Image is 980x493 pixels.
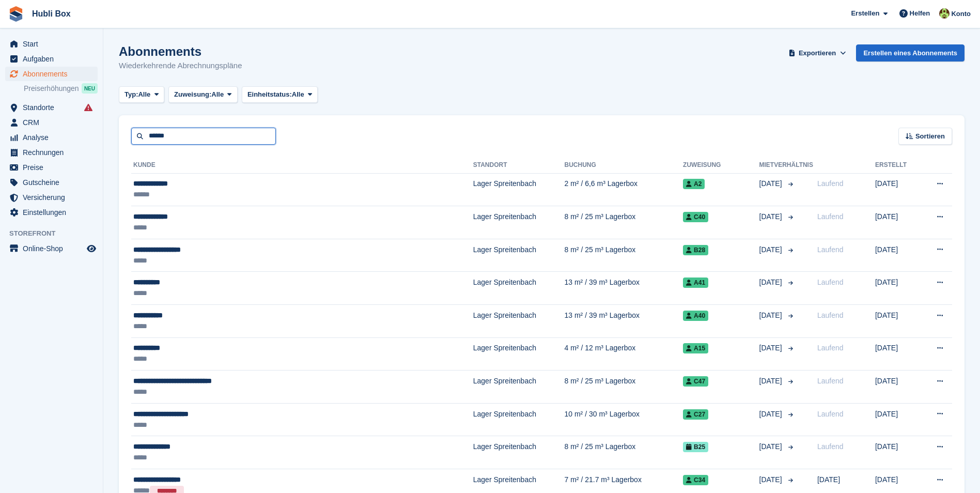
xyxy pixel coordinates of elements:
[23,115,85,130] span: CRM
[875,173,921,206] td: [DATE]
[875,305,921,338] td: [DATE]
[875,337,921,371] td: [DATE]
[759,376,784,387] span: [DATE]
[23,52,85,66] span: Aufgaben
[915,131,945,142] span: Sortieren
[84,103,92,112] i: Es sind Fehler bei der Synchronisierung von Smart-Einträgen aufgetreten
[817,442,844,451] span: Laufend
[5,52,98,66] a: menu
[759,244,784,255] span: [DATE]
[473,371,565,404] td: Lager Spreitenbach
[5,37,98,51] a: menu
[24,83,98,94] a: Preiserhöhungen NEU
[817,311,844,319] span: Laufend
[82,83,98,94] div: NEU
[565,272,683,305] td: 13 m² / 39 m³ Lagerbox
[473,272,565,305] td: Lager Spreitenbach
[473,337,565,371] td: Lager Spreitenbach
[565,157,683,174] th: Buchung
[473,305,565,338] td: Lager Spreitenbach
[119,44,242,58] h1: Abonnements
[473,206,565,239] td: Lager Spreitenbach
[9,228,103,239] span: Storefront
[875,436,921,469] td: [DATE]
[23,160,85,175] span: Preise
[817,344,844,352] span: Laufend
[683,311,708,321] span: A40
[817,278,844,286] span: Laufend
[683,179,705,189] span: A2
[759,211,784,222] span: [DATE]
[28,5,75,22] a: Hubli Box
[5,205,98,220] a: menu
[5,100,98,115] a: menu
[23,175,85,190] span: Gutscheine
[683,376,708,387] span: C47
[875,371,921,404] td: [DATE]
[24,84,79,94] span: Preiserhöhungen
[8,6,24,22] img: stora-icon-8386f47178a22dfd0bd8f6a31ec36ba5ce8667c1dd55bd0f319d3a0aa187defe.svg
[565,371,683,404] td: 8 m² / 25 m³ Lagerbox
[138,89,150,100] span: Alle
[875,272,921,305] td: [DATE]
[856,44,965,61] a: Erstellen eines Abonnements
[5,130,98,145] a: menu
[851,8,879,19] span: Erstellen
[473,157,565,174] th: Standort
[292,89,304,100] span: Alle
[125,89,138,100] span: Typ:
[473,403,565,436] td: Lager Spreitenbach
[683,278,708,288] span: A41
[473,173,565,206] td: Lager Spreitenbach
[817,179,844,188] span: Laufend
[247,89,292,100] span: Einheitstatus:
[168,86,238,103] button: Zuweisung: Alle
[683,245,708,255] span: B28
[875,206,921,239] td: [DATE]
[565,403,683,436] td: 10 m² / 30 m³ Lagerbox
[910,8,930,19] span: Helfen
[759,310,784,321] span: [DATE]
[875,157,921,174] th: Erstellt
[759,343,784,353] span: [DATE]
[565,173,683,206] td: 2 m² / 6,6 m³ Lagerbox
[817,410,844,418] span: Laufend
[951,9,971,19] span: Konto
[875,403,921,436] td: [DATE]
[5,115,98,130] a: menu
[5,160,98,175] a: menu
[5,67,98,81] a: menu
[119,60,242,72] p: Wiederkehrende Abrechnungspläne
[23,130,85,145] span: Analyse
[23,100,85,115] span: Standorte
[5,190,98,205] a: menu
[23,241,85,256] span: Online-Shop
[23,37,85,51] span: Start
[683,475,708,485] span: C34
[23,205,85,220] span: Einstellungen
[683,157,759,174] th: Zuweisung
[473,239,565,272] td: Lager Spreitenbach
[683,343,708,353] span: A15
[85,242,98,255] a: Vorschau-Shop
[875,239,921,272] td: [DATE]
[211,89,224,100] span: Alle
[5,241,98,256] a: Speisekarte
[23,190,85,205] span: Versicherung
[565,436,683,469] td: 8 m² / 25 m³ Lagerbox
[799,48,836,58] span: Exportieren
[131,157,473,174] th: Kunde
[119,86,164,103] button: Typ: Alle
[5,175,98,190] a: menu
[759,409,784,420] span: [DATE]
[565,337,683,371] td: 4 m² / 12 m³ Lagerbox
[759,157,813,174] th: Mietverhältnis
[565,206,683,239] td: 8 m² / 25 m³ Lagerbox
[759,178,784,189] span: [DATE]
[5,145,98,160] a: menu
[817,475,840,484] span: [DATE]
[174,89,211,100] span: Zuweisung:
[242,86,318,103] button: Einheitstatus: Alle
[939,8,950,19] img: Luca Space4you
[787,44,848,61] button: Exportieren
